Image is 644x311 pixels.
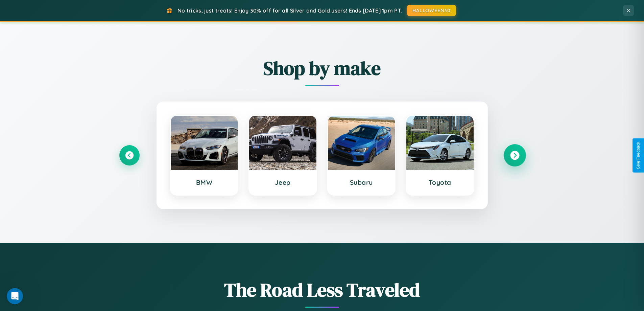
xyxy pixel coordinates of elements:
[256,178,310,186] h3: Jeep
[335,178,388,186] h3: Subaru
[177,7,402,14] span: No tricks, just treats! Enjoy 30% off for all Silver and Gold users! Ends [DATE] 1pm PT.
[177,178,231,186] h3: BMW
[413,178,467,186] h3: Toyota
[636,142,641,169] div: Give Feedback
[119,277,525,303] h1: The Road Less Traveled
[7,288,23,304] iframe: Intercom live chat
[119,55,525,81] h2: Shop by make
[407,5,456,16] button: HALLOWEEN30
